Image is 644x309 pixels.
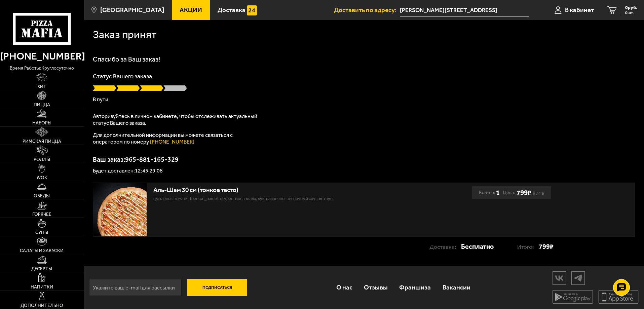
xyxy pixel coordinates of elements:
b: 1 [496,186,500,199]
span: В кабинет [565,7,594,13]
span: WOK [37,176,47,180]
span: Наборы [32,121,51,125]
input: Ваш адрес доставки [400,4,529,16]
span: Обеды [34,194,50,198]
span: Пицца [34,103,50,107]
img: 15daf4d41897b9f0e9f617042186c801.svg [247,5,257,15]
span: Невский проспект, 174 [400,4,529,16]
p: Будет доставлен: 12:45 29.08 [93,168,635,173]
span: Хит [37,84,46,89]
p: Авторизуйтесь в личном кабинете, чтобы отслеживать актуальный статус Вашего заказа. [93,113,261,126]
span: 0 руб. [625,5,637,10]
h1: Заказ принят [93,29,156,40]
h1: Спасибо за Ваш заказ! [93,56,635,63]
button: Подписаться [187,279,248,296]
span: Цена: [503,186,515,199]
span: Роллы [34,157,50,162]
a: О нас [330,276,358,298]
input: Укажите ваш e-mail для рассылки [89,279,182,296]
a: Отзывы [358,276,393,298]
a: Вакансии [437,276,476,298]
span: Доставить по адресу: [334,7,400,13]
span: Акции [180,7,202,13]
p: цыпленок, томаты, [PERSON_NAME], огурец, моцарелла, лук, сливочно-чесночный соус, кетчуп. [153,195,407,202]
img: tg [572,272,584,284]
span: [GEOGRAPHIC_DATA] [100,7,164,13]
p: В пути [93,97,635,102]
img: vk [553,272,566,284]
p: Доставка: [429,240,461,253]
p: Для дополнительной информации вы можете связаться с оператором по номеру [93,132,261,145]
a: [PHONE_NUMBER] [150,139,194,145]
s: 874 ₽ [533,192,544,195]
p: Ваш заказ: 965-881-165-329 [93,156,635,163]
div: Аль-Шам 30 см (тонкое тесто) [153,186,407,194]
div: Кол-во: [479,186,500,199]
span: Супы [35,230,48,235]
strong: 799 ₽ [539,240,554,253]
p: Итого: [517,240,539,253]
span: Десерты [31,267,52,271]
p: Статус Вашего заказа [93,73,635,79]
span: 0 шт. [625,11,637,15]
span: Доставка [218,7,245,13]
span: Дополнительно [21,303,63,308]
span: Напитки [31,285,53,289]
span: Салаты и закуски [20,248,64,253]
a: Франшиза [393,276,437,298]
span: Римская пицца [23,139,61,144]
b: 799 ₽ [517,188,531,197]
span: Горячее [32,212,51,217]
strong: Бесплатно [461,240,494,253]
